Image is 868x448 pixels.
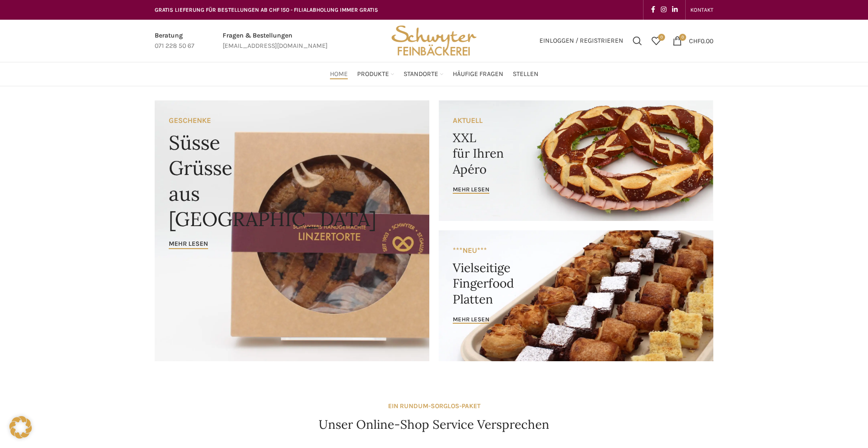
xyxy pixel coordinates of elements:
[535,31,628,50] a: Einloggen / Registrieren
[453,65,503,84] a: Häufige Fragen
[628,31,647,50] a: Suchen
[439,230,713,361] a: Banner link
[388,402,480,410] strong: EIN RUNDUM-SORGLOS-PAKET
[319,416,549,433] h4: Unser Online-Shop Service Versprechen
[404,65,443,84] a: Standorte
[648,3,658,16] a: Facebook social link
[647,31,666,50] a: 0
[513,65,539,84] a: Stellen
[690,0,713,19] a: KONTAKT
[357,70,389,79] span: Produkte
[404,70,438,79] span: Standorte
[647,31,666,50] div: Meine Wunschliste
[668,31,718,50] a: 0 CHF0.00
[539,38,623,44] span: Einloggen / Registrieren
[330,70,348,79] span: Home
[439,100,713,221] a: Banner link
[223,30,328,52] a: Infobox link
[453,70,503,79] span: Häufige Fragen
[388,20,480,62] img: Bäckerei Schwyter
[155,30,195,52] a: Infobox link
[513,70,539,79] span: Stellen
[669,3,681,16] a: Linkedin social link
[357,65,394,84] a: Produkte
[658,3,669,16] a: Instagram social link
[155,100,429,361] a: Banner link
[689,37,701,45] span: CHF
[679,34,686,41] span: 0
[330,65,348,84] a: Home
[150,65,718,84] div: Main navigation
[658,34,665,41] span: 0
[388,36,480,44] a: Site logo
[690,7,713,13] span: KONTAKT
[689,37,713,45] bdi: 0.00
[155,7,378,13] span: GRATIS LIEFERUNG FÜR BESTELLUNGEN AB CHF 150 - FILIALABHOLUNG IMMER GRATIS
[686,0,718,19] div: Secondary navigation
